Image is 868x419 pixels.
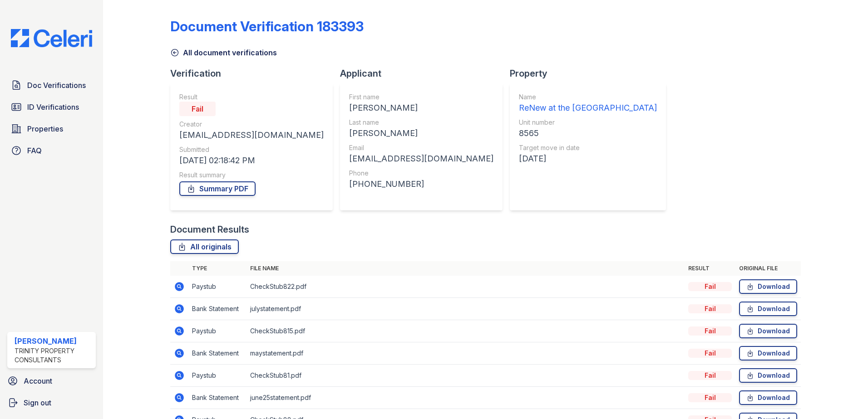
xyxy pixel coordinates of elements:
[7,76,96,94] a: Doc Verifications
[179,129,324,141] div: [EMAIL_ADDRESS][DOMAIN_NAME]
[15,346,92,365] div: Trinity Property Consultants
[519,93,657,114] a: Name ReNew at the [GEOGRAPHIC_DATA]
[179,154,324,167] div: [DATE] 02:18:42 PM
[4,394,99,412] a: Sign out
[510,67,673,80] div: Property
[349,152,493,165] div: [EMAIL_ADDRESS][DOMAIN_NAME]
[7,98,96,116] a: ID Verifications
[519,102,657,114] div: ReNew at the [GEOGRAPHIC_DATA]
[349,93,493,102] div: First name
[739,279,797,294] a: Download
[247,298,685,320] td: julystatement.pdf
[519,127,657,140] div: 8565
[7,120,96,138] a: Properties
[179,93,324,102] div: Result
[688,393,732,402] div: Fail
[188,365,247,387] td: Paystub
[188,261,247,276] th: Type
[27,123,63,134] span: Properties
[27,80,86,91] span: Doc Verifications
[179,171,324,180] div: Result summary
[24,375,52,386] span: Account
[170,223,249,236] div: Document Results
[170,18,364,34] div: Document Verification 183393
[739,346,797,361] a: Download
[688,282,732,291] div: Fail
[15,336,92,346] div: [PERSON_NAME]
[349,169,493,178] div: Phone
[247,276,685,298] td: CheckStub822.pdf
[247,261,685,276] th: File name
[739,390,797,405] a: Download
[685,261,735,276] th: Result
[519,118,657,127] div: Unit number
[188,387,247,409] td: Bank Statement
[349,143,493,152] div: Email
[4,372,99,390] a: Account
[688,326,732,336] div: Fail
[27,145,42,156] span: FAQ
[188,320,247,342] td: Paystub
[349,178,493,190] div: [PHONE_NUMBER]
[179,181,256,196] a: Summary PDF
[247,320,685,342] td: CheckStub815.pdf
[179,102,216,116] div: Fail
[188,298,247,320] td: Bank Statement
[24,397,51,408] span: Sign out
[349,127,493,140] div: [PERSON_NAME]
[340,67,510,80] div: Applicant
[170,67,340,80] div: Verification
[519,143,657,152] div: Target move in date
[519,152,657,165] div: [DATE]
[688,304,732,313] div: Fail
[349,118,493,127] div: Last name
[247,342,685,365] td: maystatement.pdf
[519,93,657,102] div: Name
[170,47,277,58] a: All document verifications
[247,365,685,387] td: CheckStub81.pdf
[188,276,247,298] td: Paystub
[349,102,493,114] div: [PERSON_NAME]
[688,349,732,358] div: Fail
[27,102,79,112] span: ID Verifications
[170,239,239,254] a: All originals
[4,29,99,47] img: CE_Logo_Blue-a8612792a0a2168367f1c8372b55b34899dd931a85d93a1a3d3e32e68fde9ad4.png
[179,145,324,154] div: Submitted
[688,371,732,380] div: Fail
[247,387,685,409] td: june25statement.pdf
[735,261,801,276] th: Original file
[739,302,797,316] a: Download
[188,342,247,365] td: Bank Statement
[7,141,96,160] a: FAQ
[739,368,797,383] a: Download
[739,324,797,338] a: Download
[179,120,324,129] div: Creator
